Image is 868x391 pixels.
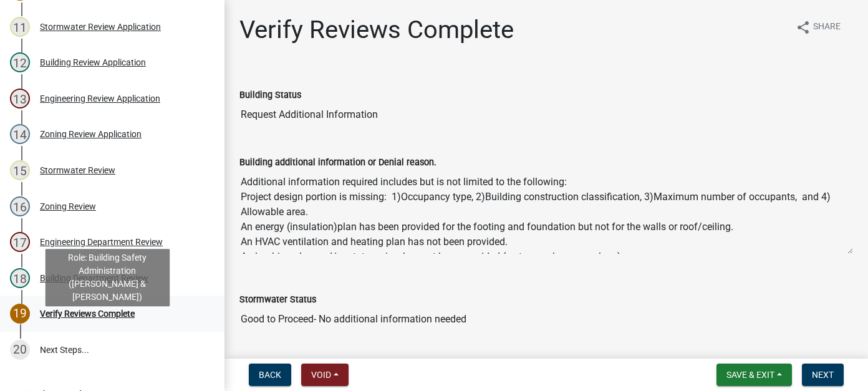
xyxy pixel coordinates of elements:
div: 16 [10,196,30,216]
button: Save & Exit [716,364,792,386]
div: 11 [10,17,30,37]
div: 17 [10,232,30,252]
textarea: Additional information required includes but is not limited to the following: Project design port... [239,170,853,254]
div: Zoning Review Application [40,130,142,138]
label: Building additional information or Denial reason. [239,158,436,167]
span: Next [812,370,834,380]
div: Stormwater Review Application [40,22,161,31]
div: 18 [10,268,30,288]
label: Building Status [239,91,301,100]
button: Next [802,364,844,386]
div: 20 [10,340,30,360]
div: Stormwater Review [40,166,115,175]
label: Stormwater Status [239,296,316,304]
div: Verify Reviews Complete [40,309,135,318]
div: Role: Building Safety Administration ([PERSON_NAME] & [PERSON_NAME]) [45,249,170,306]
div: Building Department Review [40,274,148,282]
div: Engineering Review Application [40,94,160,103]
span: Save & Exit [726,370,774,380]
div: 13 [10,89,30,109]
div: 12 [10,52,30,72]
button: Void [301,364,349,386]
span: Share [813,20,841,35]
button: shareShare [786,15,851,39]
div: Building Review Application [40,58,146,67]
div: Engineering Department Review [40,238,163,246]
div: 19 [10,304,30,324]
div: Zoning Review [40,202,96,211]
i: share [796,20,811,35]
span: Void [311,370,331,380]
div: 14 [10,124,30,144]
div: 15 [10,160,30,180]
h1: Verify Reviews Complete [239,15,514,45]
button: Back [249,364,291,386]
span: Back [259,370,281,380]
